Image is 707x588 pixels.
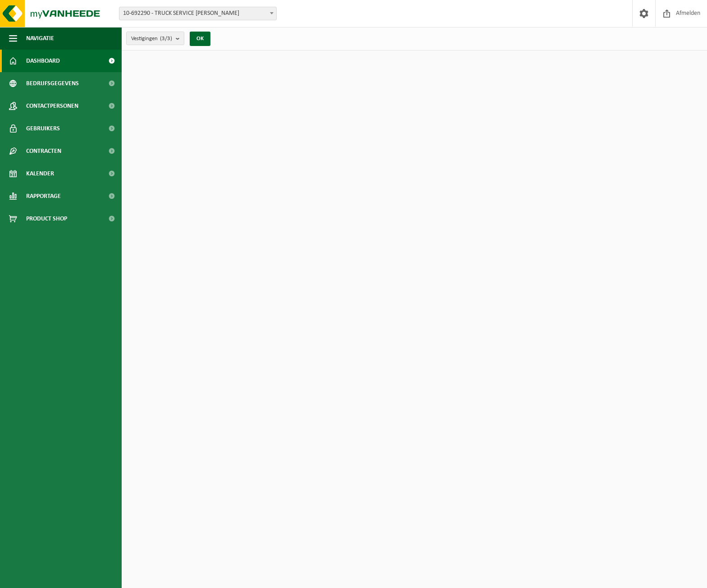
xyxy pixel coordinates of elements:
button: OK [190,32,210,46]
span: 10-692290 - TRUCK SERVICE SEBASTIAN - MELEN - MELEN [119,7,277,20]
span: Rapportage [26,185,61,207]
span: Contracten [26,140,61,162]
span: Gebruikers [26,117,60,140]
span: Kalender [26,162,54,185]
count: (3/3) [160,36,172,41]
span: 10-692290 - TRUCK SERVICE SEBASTIAN - MELEN - MELEN [119,7,276,20]
span: Bedrijfsgegevens [26,72,79,95]
span: Contactpersonen [26,95,78,117]
span: Navigatie [26,27,54,50]
span: Product Shop [26,207,67,230]
span: Dashboard [26,50,60,72]
span: Vestigingen [131,32,172,46]
button: Vestigingen(3/3) [126,32,184,45]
